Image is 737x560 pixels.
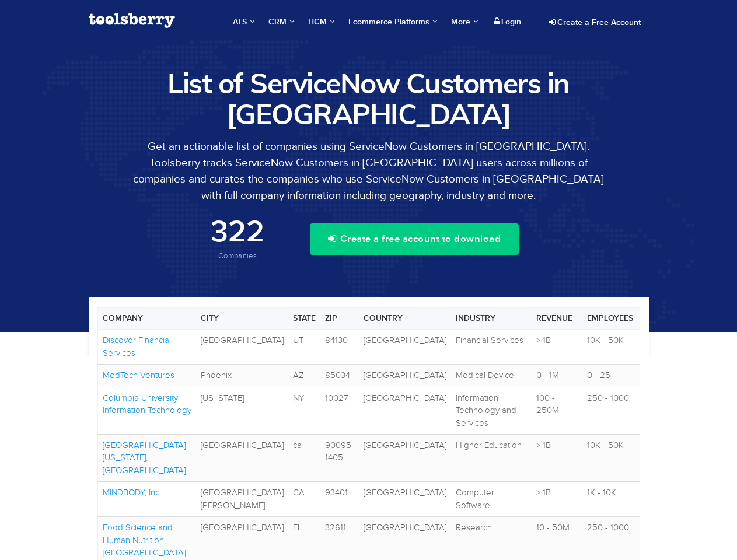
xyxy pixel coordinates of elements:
td: Information Technology and Services [451,387,532,434]
td: 10027 [320,387,359,434]
td: 90095-1405 [320,434,359,481]
td: AZ [288,365,320,387]
a: Toolsberry [89,6,175,36]
a: Create a Free Account [540,13,649,33]
a: Discover Financial Services [103,335,171,357]
td: CA [288,482,320,517]
a: Columbia University Information Technology [103,393,191,415]
td: NY [288,387,320,434]
a: MINDBODY, Inc. [103,488,161,497]
th: Employees [582,308,640,330]
td: > 1B [532,482,582,517]
span: More [451,17,478,27]
td: 93401 [320,482,359,517]
td: [GEOGRAPHIC_DATA] [359,482,451,517]
a: [GEOGRAPHIC_DATA][US_STATE], [GEOGRAPHIC_DATA] [103,440,186,475]
span: Ecommerce Platforms [348,16,437,28]
span: ATS [233,16,254,28]
span: HCM [308,16,334,28]
a: More [445,6,484,38]
th: State [288,308,320,330]
td: [US_STATE] [196,387,288,434]
td: 85034 [320,365,359,387]
span: CRM [268,16,294,28]
td: 0 - 25 [582,365,640,387]
td: 10K - 50K [582,434,640,481]
th: Revenue [532,308,582,330]
th: Company [97,308,196,330]
span: 322 [211,216,265,250]
td: [GEOGRAPHIC_DATA] [359,330,451,365]
button: Create a free account to download [310,223,519,255]
td: 100 - 250M [532,387,582,434]
th: Country [359,308,451,330]
td: ca [288,434,320,481]
td: [GEOGRAPHIC_DATA][PERSON_NAME] [196,482,288,517]
a: HCM [302,6,340,38]
a: Login [487,13,529,32]
td: Financial Services [451,330,532,365]
td: [GEOGRAPHIC_DATA] [196,330,288,365]
td: UT [288,330,320,365]
td: 250 - 1000 [582,387,640,434]
td: 10K - 50K [582,330,640,365]
img: Toolsberry [89,13,175,28]
td: Computer Software [451,482,532,517]
p: Get an actionable list of companies using ServiceNow Customers in [GEOGRAPHIC_DATA]. Toolsberry t... [89,138,649,204]
td: > 1B [532,434,582,481]
a: MedTech Ventures [103,370,174,380]
a: CRM [263,6,300,38]
td: Phoenix [196,365,288,387]
td: [GEOGRAPHIC_DATA] [196,434,288,481]
span: Companies [218,252,257,260]
a: ATS [227,6,260,38]
td: 1K - 10K [582,482,640,517]
td: 84130 [320,330,359,365]
th: Zip [320,308,359,330]
th: Industry [451,308,532,330]
td: > 1B [532,330,582,365]
a: Ecommerce Platforms [343,6,443,38]
td: Medical Device [451,365,532,387]
td: [GEOGRAPHIC_DATA] [359,365,451,387]
td: Higher Education [451,434,532,481]
td: 0 - 1M [532,365,582,387]
td: [GEOGRAPHIC_DATA] [359,434,451,481]
td: [GEOGRAPHIC_DATA] [359,387,451,434]
h1: List of ServiceNow Customers in [GEOGRAPHIC_DATA] [89,68,649,129]
th: City [196,308,288,330]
